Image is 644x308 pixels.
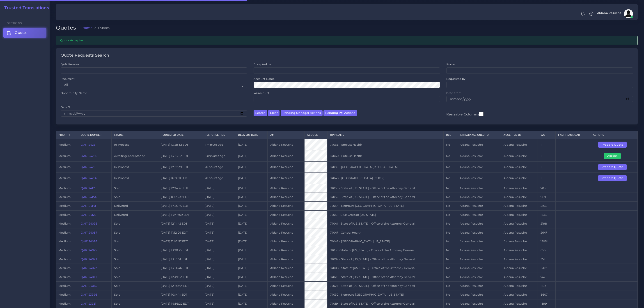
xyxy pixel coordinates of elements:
td: [DATE] 13:16:51 EDT [158,255,202,264]
a: Accept [604,154,624,157]
td: No [444,237,457,246]
td: No [444,255,457,264]
td: No [444,299,457,308]
td: Aldana Resuche [501,228,538,237]
td: 74028 - State of [US_STATE] - Office of the Attorney General [327,273,444,281]
a: Prepare Quote [598,165,630,168]
span: medium [58,231,71,234]
td: Aldana Resuche [501,237,538,246]
td: Sold [111,299,158,308]
label: Date From [446,91,461,95]
td: 20 hours ago [202,173,235,184]
td: Sold [111,184,158,193]
td: 74054 - Nemours [GEOGRAPHIC_DATA] [US_STATE] [327,202,444,210]
a: QAR124261 [81,143,96,146]
button: Clear [268,110,280,116]
span: medium [58,240,71,243]
td: Aldana Resuche [501,273,538,281]
td: 1399 [538,299,555,308]
td: [DATE] 12:11:42 EDT [158,219,202,228]
td: 17951 [538,237,555,246]
td: Sold [111,290,158,299]
td: 1 [538,173,555,184]
td: [DATE] [202,255,235,264]
span: medium [58,293,71,296]
a: QAR124122 [81,213,96,216]
td: Aldana Resuche [268,264,304,273]
td: In Process [111,139,158,150]
label: Status [446,62,455,66]
td: [DATE] 12:24:45 EDT [158,184,202,193]
span: medium [58,186,71,190]
td: [DATE] [235,255,268,264]
a: QAR124096 [81,222,97,225]
a: QAR124019 [81,275,97,279]
td: Aldana Resuche [457,299,501,308]
a: QAR124219 [81,165,96,169]
td: [DATE] 13:20:25 EDT [158,246,202,255]
td: Aldana Resuche [457,273,501,281]
td: [DATE] 09:23:37 EDT [158,193,202,201]
a: QAR124086 [81,240,97,243]
td: No [444,264,457,273]
th: Initially Assigned to [457,131,501,139]
span: medium [58,302,71,305]
td: No [444,210,457,219]
td: Sold [111,219,158,228]
th: Status [111,131,158,139]
td: 1 [538,161,555,172]
span: Quotes [15,30,28,35]
td: 74060 - Entrust Health [327,150,444,161]
td: 74045 - [GEOGRAPHIC_DATA] [US_STATE] [327,237,444,246]
td: 74051 - Blue Cross of [US_STATE] [327,210,444,219]
label: Date To [61,105,71,109]
td: [DATE] [202,273,235,281]
td: 20 hours ago [202,161,235,172]
td: Aldana Resuche [268,150,304,161]
label: Accepted by [254,62,271,66]
td: Aldana Resuche [457,237,501,246]
a: QAR124025 [81,248,97,252]
td: [DATE] 17:27:39 EDT [158,161,202,172]
th: Opp Name [327,131,444,139]
button: Prepare Quote [598,164,627,170]
td: 74059 - [GEOGRAPHIC_DATA][MEDICAL_DATA] [327,161,444,172]
td: Aldana Resuche [501,219,538,228]
td: Aldana Resuche [501,184,538,193]
td: [DATE] [202,237,235,246]
td: Aldana Resuche [457,290,501,299]
span: medium [58,143,71,146]
td: No [444,219,457,228]
td: Aldana Resuche [501,255,538,264]
td: [DATE] 16:36:05 EDT [158,173,202,184]
td: Aldana Resuche [268,219,304,228]
h2: Trusted Translations [1,5,49,11]
td: 74048 - [GEOGRAPHIC_DATA] (CHOP) [327,173,444,184]
td: 2163 [538,202,555,210]
td: 1 minute ago [202,139,235,150]
td: [DATE] [202,228,235,237]
td: In Process [111,173,158,184]
button: Pending PM Actions [323,110,357,116]
label: Opportunity Name [61,91,87,95]
button: Accept [604,153,621,159]
td: [DATE] 17:25:40 EDT [158,202,202,210]
span: Sections [7,21,22,25]
a: QAR124154 [81,195,96,199]
a: QAR124023 [81,257,97,261]
td: [DATE] 13:23:02 EDT [158,150,202,161]
span: medium [58,195,71,199]
td: [DATE] [202,202,235,210]
td: No [444,281,457,290]
td: [DATE] [202,246,235,255]
li: Quotes [92,25,110,30]
td: Aldana Resuche [457,228,501,237]
td: Sold [111,246,158,255]
th: Delivery Date [235,131,268,139]
td: Aldana Resuche [501,161,538,172]
td: 1 [538,150,555,161]
span: medium [58,266,71,270]
button: Search [254,110,267,116]
td: Aldana Resuche [268,237,304,246]
td: [DATE] [202,184,235,193]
